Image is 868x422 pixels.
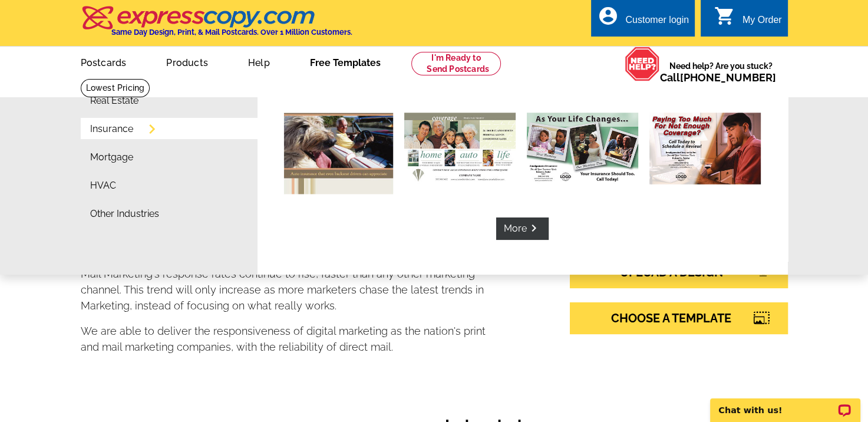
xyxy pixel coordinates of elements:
a: Products [147,48,227,75]
a: Other Industries [90,209,159,219]
span: Call [660,71,776,84]
p: Mail Marketing's response rates continue to rise, faster than any other marketing channel. This t... [81,266,486,314]
a: shopping_cart My Order [714,13,782,28]
a: account_circle Customer login [597,13,689,28]
a: Insurance [90,124,133,134]
a: Same Day Design, Print, & Mail Postcards. Over 1 Million Customers. [81,14,352,37]
a: CHOOSE A TEMPLATE [570,302,788,334]
p: We are able to deliver the responsiveness of digital marketing as the nation's print and mail mar... [81,323,486,355]
div: Customer login [625,15,689,31]
img: Insurance [649,113,761,185]
i: shopping_cart [714,5,735,27]
h4: Same Day Design, Print, & Mail Postcards. Over 1 Million Customers. [111,28,352,37]
a: Morekeyboard_arrow_right [496,217,549,240]
img: help [625,47,660,81]
a: Mortgage [90,153,133,162]
img: Insurance [527,113,638,185]
a: Free Templates [291,48,400,75]
img: Insurance [404,113,516,185]
a: HVAC [90,181,116,190]
a: Real Estate [90,96,138,105]
i: account_circle [597,5,618,27]
a: [PHONE_NUMBER] [680,71,776,84]
div: My Order [742,15,782,31]
img: Insurance [284,113,393,194]
a: Postcards [62,48,146,75]
iframe: LiveChat chat widget [702,385,868,422]
span: Need help? Are you stuck? [660,60,782,84]
a: Help [229,48,289,75]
